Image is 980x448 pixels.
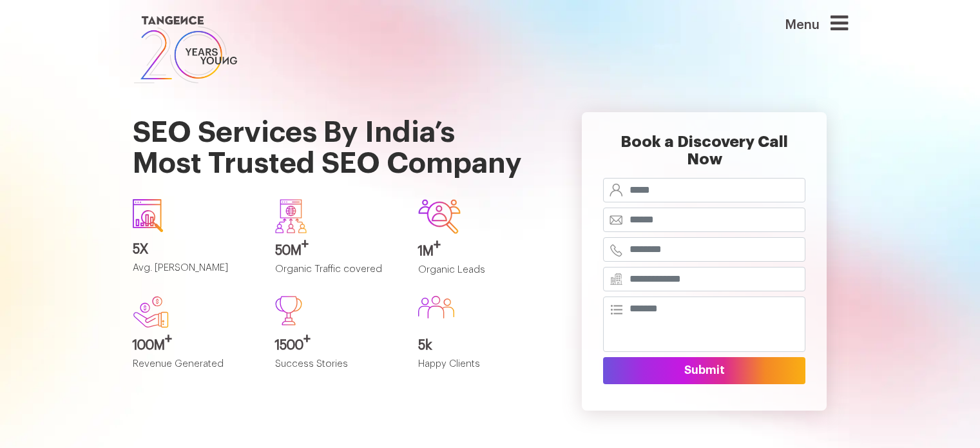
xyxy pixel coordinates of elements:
[275,264,399,286] p: Organic Traffic covered
[133,86,542,189] h1: SEO Services By India’s Most Trusted SEO Company
[275,296,302,326] img: Path%20473.svg
[418,265,542,286] p: Organic Leads
[275,338,399,353] h3: 1500
[275,199,307,233] img: Group-640.svg
[165,333,172,346] sup: +
[275,244,399,258] h3: 50M
[302,238,309,251] sup: +
[418,338,542,353] h3: 5k
[303,333,311,346] sup: +
[418,244,542,258] h3: 1M
[133,242,256,257] h3: 5X
[434,239,441,251] sup: +
[133,359,256,380] p: Revenue Generated
[418,199,461,233] img: Group-642.svg
[275,359,399,380] p: Success Stories
[133,199,164,232] img: icon1.svg
[133,13,238,86] img: logo SVG
[418,296,454,318] img: Group%20586.svg
[133,338,256,353] h3: 100M
[603,357,805,384] button: Submit
[418,359,542,380] p: Happy Clients
[133,263,256,284] p: Avg. [PERSON_NAME]
[603,133,805,178] h2: Book a Discovery Call Now
[133,296,169,328] img: new.svg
